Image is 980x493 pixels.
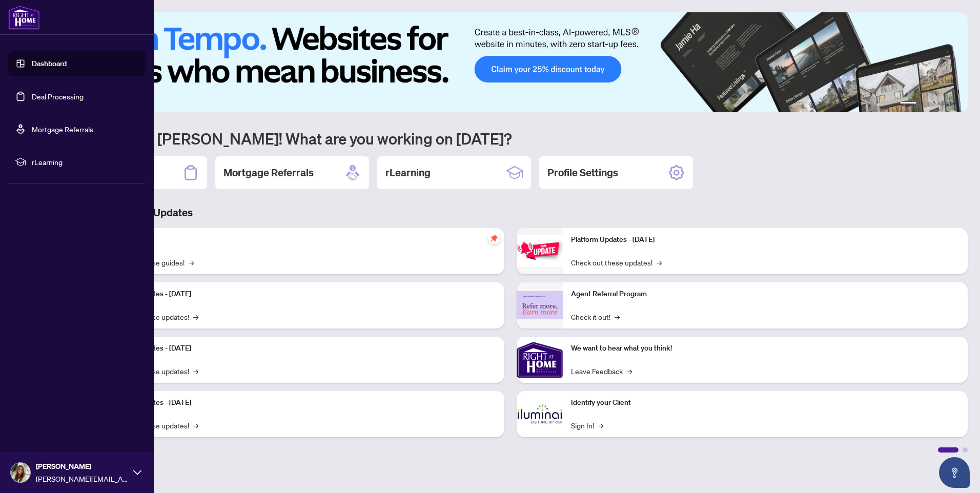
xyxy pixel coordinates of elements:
[939,457,970,488] button: Open asap
[53,12,968,112] img: Slide 0
[547,166,618,180] h2: Profile Settings
[193,311,198,322] span: →
[571,289,959,300] p: Agent Referral Program
[627,365,632,377] span: →
[189,257,194,268] span: →
[193,365,198,377] span: →
[36,473,128,484] span: [PERSON_NAME][EMAIL_ADDRESS][DOMAIN_NAME]
[517,235,563,267] img: Platform Updates - June 23, 2025
[32,156,138,168] span: rLearning
[571,234,959,245] p: Platform Updates - [DATE]
[598,420,603,431] span: →
[53,206,968,220] h3: Brokerage & Industry Updates
[193,420,198,431] span: →
[108,343,496,354] p: Platform Updates - [DATE]
[488,232,500,244] span: pushpin
[108,397,496,408] p: Platform Updates - [DATE]
[571,311,620,322] a: Check it out!→
[11,463,30,482] img: Profile Icon
[36,461,128,472] span: [PERSON_NAME]
[517,337,563,383] img: We want to hear what you think!
[385,166,431,180] h2: rLearning
[32,92,84,101] a: Deal Processing
[571,365,632,377] a: Leave Feedback→
[517,391,563,437] img: Identify your Client
[657,257,662,268] span: →
[53,129,968,148] h1: Welcome back [PERSON_NAME]! What are you working on [DATE]?
[223,166,314,180] h2: Mortgage Referrals
[929,102,933,106] button: 3
[953,102,957,106] button: 6
[571,420,603,431] a: Sign In!→
[517,291,563,319] img: Agent Referral Program
[900,102,916,106] button: 1
[571,397,959,408] p: Identify your Client
[921,102,925,106] button: 2
[8,5,40,30] img: logo
[571,343,959,354] p: We want to hear what you think!
[937,102,941,106] button: 4
[32,59,67,68] a: Dashboard
[615,311,620,322] span: →
[32,125,93,134] a: Mortgage Referrals
[945,102,949,106] button: 5
[108,234,496,245] p: Self-Help
[571,257,662,268] a: Check out these updates!→
[108,289,496,300] p: Platform Updates - [DATE]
